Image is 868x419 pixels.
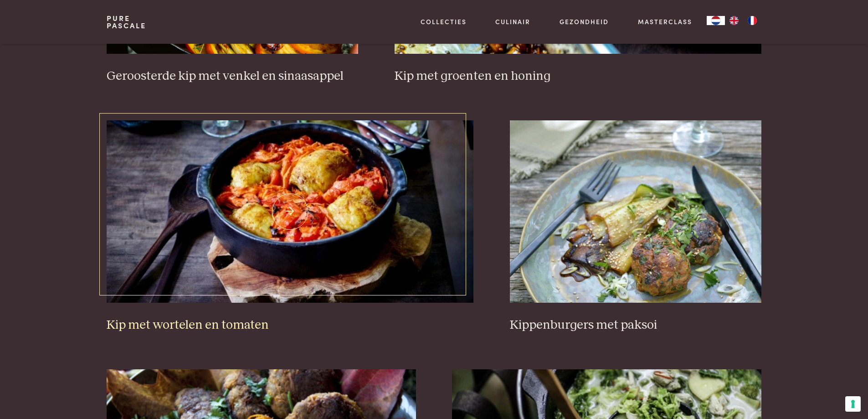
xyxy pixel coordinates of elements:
a: EN [725,16,743,25]
ul: Language list [725,16,761,25]
a: Collecties [421,17,467,26]
img: Kippenburgers met paksoi [510,120,761,303]
a: Masterclass [638,17,692,26]
a: Kippenburgers met paksoi Kippenburgers met paksoi [510,120,761,333]
h3: Kip met wortelen en tomaten [107,317,473,333]
img: Kip met wortelen en tomaten [107,120,473,303]
a: PurePascale [107,15,146,29]
a: Culinair [495,17,530,26]
h3: Kip met groenten en honing [395,68,761,84]
a: Kip met wortelen en tomaten Kip met wortelen en tomaten [107,120,473,333]
aside: Language selected: Nederlands [707,16,761,25]
button: Uw voorkeuren voor toestemming voor trackingtechnologieën [845,396,861,412]
div: Language [707,16,725,25]
h3: Kippenburgers met paksoi [510,317,761,333]
a: NL [707,16,725,25]
h3: Geroosterde kip met venkel en sinaasappel [107,68,358,84]
a: FR [743,16,761,25]
a: Gezondheid [560,17,609,26]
